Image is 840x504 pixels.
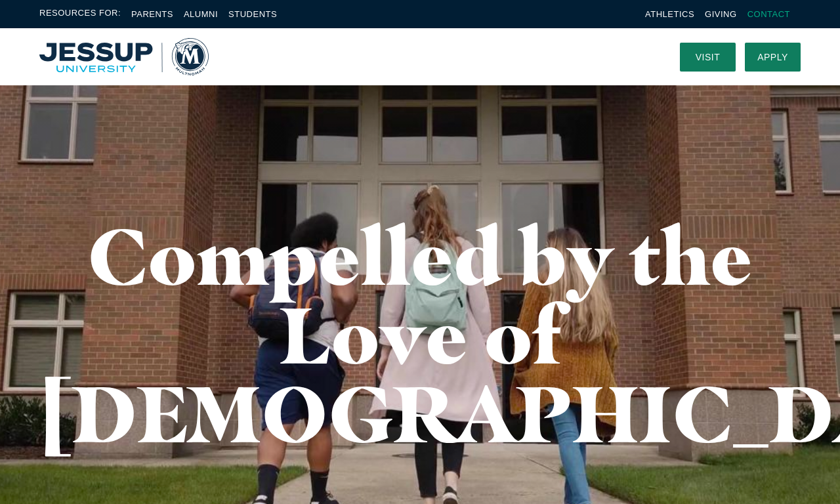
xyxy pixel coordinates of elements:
[705,9,737,19] a: Giving
[645,9,694,19] a: Athletics
[39,38,209,76] img: Multnomah University Logo
[131,9,173,19] a: Parents
[680,43,736,72] a: Visit
[184,9,218,19] a: Alumni
[39,7,121,22] span: Resources For:
[228,9,277,19] a: Students
[39,217,801,453] h1: Compelled by the Love of [DEMOGRAPHIC_DATA]
[39,38,209,76] a: Home
[745,43,801,72] a: Apply
[747,9,790,19] a: Contact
